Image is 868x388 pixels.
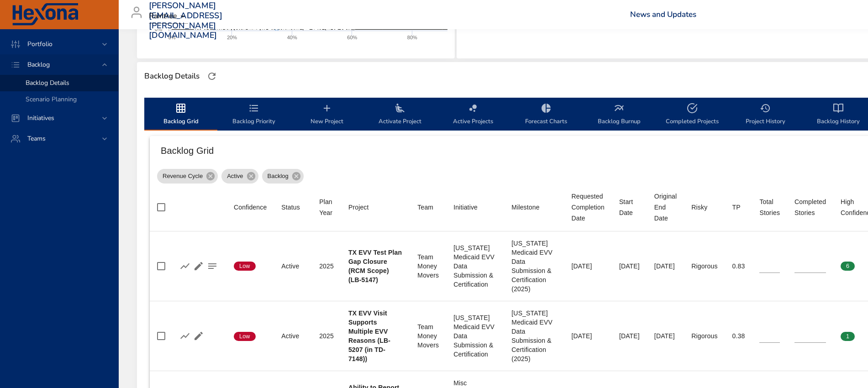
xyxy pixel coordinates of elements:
div: [US_STATE] Medicaid EVV Data Submission & Certification [453,243,497,289]
span: Portfolio [20,40,60,48]
div: Milestone [511,202,539,213]
span: TP [732,202,745,213]
text: 20% [227,35,237,40]
span: Backlog [20,60,57,69]
div: Sort [348,202,369,213]
div: Revenue Cycle [157,169,218,184]
span: Low [234,262,256,270]
div: [DATE] [654,331,677,341]
div: Team Money Movers [417,322,439,350]
div: 0.83 [732,262,745,271]
div: Start Date [619,196,640,218]
div: Initiative [453,202,478,213]
span: Project [348,202,403,213]
div: Active [281,262,305,271]
div: 0.38 [732,331,745,341]
div: Sort [759,196,780,218]
span: Backlog [262,172,294,181]
div: TP [732,202,741,213]
div: Sort [619,196,640,218]
div: Raintree [149,9,188,24]
h3: [PERSON_NAME][EMAIL_ADDRESS][PERSON_NAME][DOMAIN_NAME] [149,1,222,40]
div: Status [281,202,300,213]
button: Project Notes [205,259,219,273]
div: [DATE] [619,331,640,341]
span: Backlog Details [26,79,69,87]
button: Show Burnup [178,259,192,273]
div: [DATE] [572,262,605,271]
span: Project History [734,103,796,127]
span: Forecast Charts [515,103,577,127]
b: TX EVV Test Plan Gap Closure (RCM Scope) (LB-5147) [348,249,402,283]
span: Teams [20,134,53,143]
span: Team [417,202,439,213]
div: Original End Date [654,191,677,224]
span: Scenario Planning [26,95,77,104]
span: 6 [841,262,855,270]
div: Plan Year [319,196,334,218]
span: New Project [296,103,358,127]
div: Rigorous [691,331,717,341]
span: Low [234,332,256,341]
div: Sort [691,202,707,213]
span: Initiative [453,202,497,213]
span: Backlog Grid [150,103,212,127]
div: Completed Stories [794,196,826,218]
button: Refresh Page [205,69,219,83]
span: Risky [691,202,717,213]
div: Risky [691,202,707,213]
div: [US_STATE] Medicaid EVV Data Submission & Certification (2025) [511,309,557,363]
button: Edit Project Details [192,259,205,273]
div: Rigorous [691,262,717,271]
button: Show Burnup [178,329,192,343]
div: Sort [654,191,677,224]
text: 80% [407,35,417,40]
img: Hexona [11,3,79,26]
div: Sort [281,202,300,213]
span: Active Projects [442,103,504,127]
div: [DATE] [619,262,640,271]
span: Active [221,172,248,181]
div: Sort [453,202,478,213]
div: Sort [417,202,433,213]
text: 40% [287,35,297,40]
div: Confidence [234,202,267,213]
a: News and Updates [630,9,696,20]
span: Revenue Cycle [157,172,208,181]
span: Activate Project [369,103,431,127]
div: Backlog [262,169,304,184]
div: Team [417,202,433,213]
span: Completed Projects [661,103,723,127]
span: Status [281,202,305,213]
div: Sort [234,202,267,213]
b: TX EVV Visit Supports Multiple EVV Reasons (LB-5207 (in TD-7148)) [348,309,390,362]
div: [US_STATE] Medicaid EVV Data Submission & Certification [453,313,497,359]
span: 1 [841,332,855,341]
div: Sort [732,202,741,213]
span: Backlog Burnup [588,103,650,127]
span: Initiatives [20,114,62,122]
div: Requested Completion Date [572,191,605,224]
div: Active [221,169,258,184]
div: [DATE] [572,331,605,341]
div: Sort [319,196,334,218]
text: 60% [347,35,357,40]
div: Total Stories [759,196,780,218]
div: Sort [572,191,605,224]
span: Backlog Priority [223,103,285,127]
div: Sort [511,202,539,213]
div: [DATE] [654,262,677,271]
div: Team Money Movers [417,252,439,280]
button: Edit Project Details [192,329,205,343]
div: Project [348,202,369,213]
div: 2025 [319,331,334,341]
div: 2025 [319,262,334,271]
span: Milestone [511,202,557,213]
